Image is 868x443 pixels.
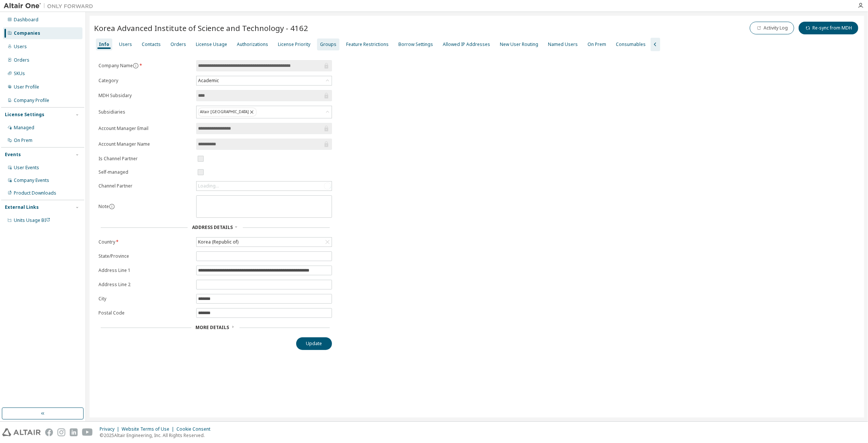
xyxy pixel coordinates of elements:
[98,282,192,288] label: Address Line 2
[548,41,578,47] div: Named Users
[94,23,308,33] span: Korea Advanced Institute of Science and Technology - 4162
[14,190,56,196] div: Product Downloads
[346,41,389,47] div: Feature Restrictions
[278,41,310,47] div: License Priority
[14,30,40,36] div: Companies
[100,432,215,439] p: © 2025 Altair Engineering, Inc. All Rights Reserved.
[14,44,27,50] div: Users
[98,63,192,69] label: Company Name
[98,78,192,84] label: Category
[750,22,794,34] button: Activity Log
[196,41,227,47] div: License Usage
[14,217,50,223] span: Units Usage BI
[98,141,192,147] label: Account Manager Name
[198,108,257,117] div: Altair [GEOGRAPHIC_DATA]
[98,267,192,273] label: Address Line 1
[587,41,606,47] div: On Prem
[170,41,186,47] div: Orders
[142,41,161,47] div: Contacts
[196,324,229,331] span: More Details
[14,137,32,143] div: On Prem
[122,426,176,432] div: Website Terms of Use
[616,41,646,47] div: Consumables
[197,77,220,85] div: Academic
[2,428,41,436] img: altair_logo.svg
[70,428,78,436] img: linkedin.svg
[98,296,192,302] label: City
[5,152,21,158] div: Events
[197,106,332,118] div: Altair [GEOGRAPHIC_DATA]
[98,253,192,259] label: State/Province
[14,125,34,131] div: Managed
[198,183,219,189] div: Loading...
[5,112,44,118] div: License Settings
[98,310,192,316] label: Postal Code
[98,93,192,99] label: MDH Subsidary
[14,17,38,23] div: Dashboard
[320,41,336,47] div: Groups
[398,41,433,47] div: Borrow Settings
[197,238,239,246] div: Korea (Republic of)
[197,238,332,247] div: Korea (Republic of)
[98,239,192,245] label: Country
[443,41,490,47] div: Allowed IP Addresses
[98,183,192,189] label: Channel Partner
[176,426,215,432] div: Cookie Consent
[192,224,233,230] span: Address Details
[98,169,192,175] label: Self-managed
[237,41,268,47] div: Authorizations
[99,41,109,47] div: Info
[14,71,25,77] div: SKUs
[100,426,122,432] div: Privacy
[197,76,332,85] div: Academic
[14,97,49,103] div: Company Profile
[197,182,332,190] div: Loading...
[109,204,115,210] button: information
[14,165,39,171] div: User Events
[133,63,139,69] button: information
[98,126,192,131] label: Account Manager Email
[14,84,39,90] div: User Profile
[799,22,858,34] button: Re-sync from MDH
[45,428,53,436] img: facebook.svg
[82,428,93,436] img: youtube.svg
[296,337,332,350] button: Update
[5,204,39,210] div: External Links
[98,156,192,162] label: Is Channel Partner
[4,2,97,10] img: Altair One
[500,41,538,47] div: New User Routing
[14,177,49,183] div: Company Events
[98,203,109,210] label: Note
[57,428,65,436] img: instagram.svg
[98,109,192,115] label: Subsidiaries
[14,57,29,63] div: Orders
[119,41,132,47] div: Users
